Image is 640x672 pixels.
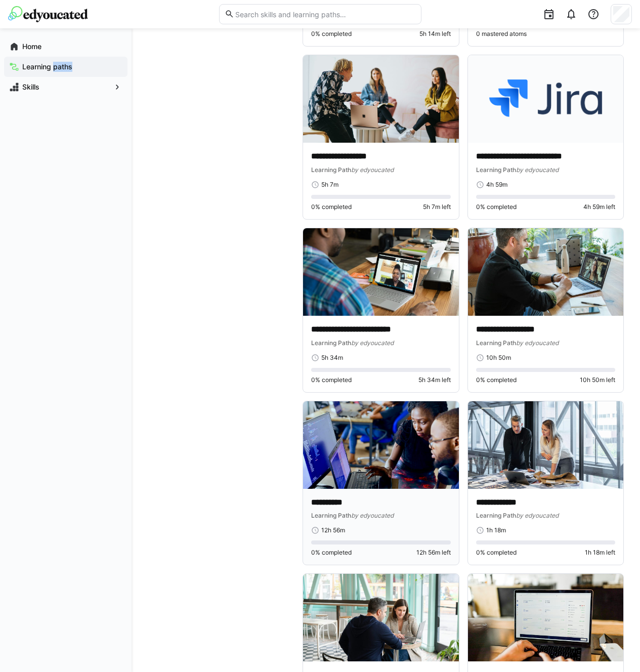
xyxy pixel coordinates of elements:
[516,512,559,519] span: by edyoucated
[580,376,615,384] span: 10h 50m left
[468,401,624,489] img: image
[311,203,352,211] span: 0% completed
[311,376,352,384] span: 0% completed
[468,55,624,143] img: image
[311,549,352,557] span: 0% completed
[311,166,351,174] span: Learning Path
[311,512,351,519] span: Learning Path
[583,203,615,211] span: 4h 59m left
[476,203,517,211] span: 0% completed
[585,549,615,557] span: 1h 18m left
[303,574,459,661] img: image
[486,181,507,189] span: 4h 59m
[468,228,624,316] img: image
[416,549,451,557] span: 12h 56m left
[418,376,451,384] span: 5h 34m left
[516,166,559,174] span: by edyoucated
[351,339,394,347] span: by edyoucated
[351,166,394,174] span: by edyoucated
[476,549,517,557] span: 0% completed
[476,166,516,174] span: Learning Path
[423,203,451,211] span: 5h 7m left
[419,30,451,38] span: 5h 14m left
[321,181,338,189] span: 5h 7m
[476,339,516,347] span: Learning Path
[303,228,459,316] img: image
[321,354,343,362] span: 5h 34m
[476,376,517,384] span: 0% completed
[468,574,624,661] img: image
[303,401,459,489] img: image
[321,526,345,534] span: 12h 56m
[311,30,352,38] span: 0% completed
[476,512,516,519] span: Learning Path
[486,526,506,534] span: 1h 18m
[516,339,559,347] span: by edyoucated
[476,30,527,38] span: 0 mastered atoms
[351,512,394,519] span: by edyoucated
[486,354,511,362] span: 10h 50m
[303,55,459,143] img: image
[311,339,351,347] span: Learning Path
[234,10,415,19] input: Search skills and learning paths…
